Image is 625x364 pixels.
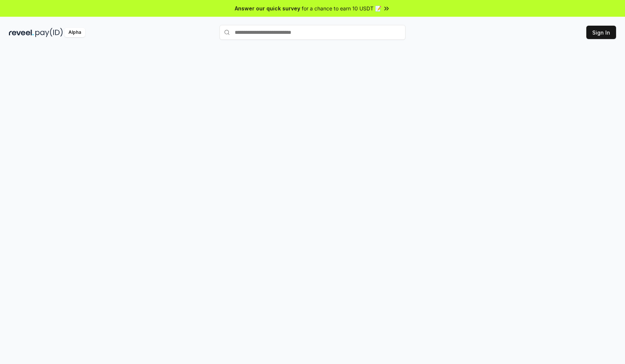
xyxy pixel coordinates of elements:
[35,28,63,37] img: pay_id
[235,4,300,12] span: Answer our quick survey
[9,28,34,37] img: reveel_dark
[64,28,85,37] div: Alpha
[586,26,616,39] button: Sign In
[302,4,381,12] span: for a chance to earn 10 USDT 📝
